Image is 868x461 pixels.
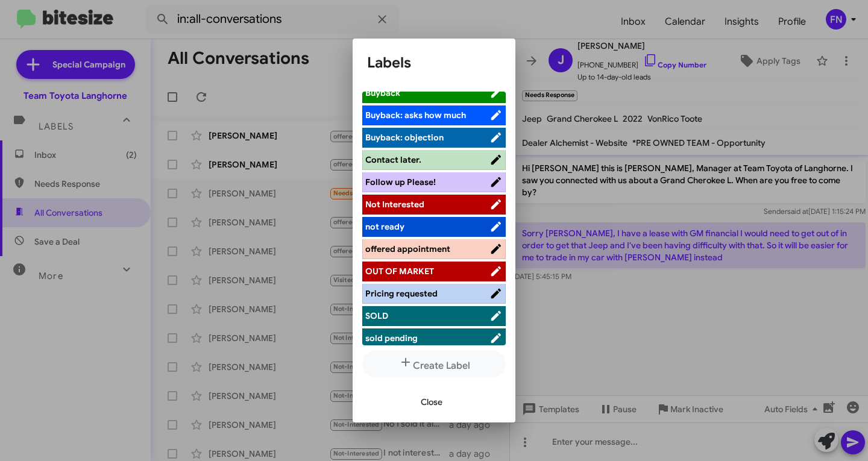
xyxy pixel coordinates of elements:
[411,391,452,413] button: Close
[362,350,506,377] button: Create Label
[365,132,444,143] span: Buyback: objection
[421,391,442,413] span: Close
[367,53,501,72] h1: Labels
[365,333,418,343] span: sold pending
[365,266,434,277] span: OUT OF MARKET
[365,310,388,321] span: SOLD
[365,177,436,187] span: Follow up Please!
[365,154,421,165] span: Contact later.
[365,110,466,121] span: Buyback: asks how much
[365,199,424,210] span: Not Interested
[365,288,438,299] span: Pricing requested
[365,87,400,98] span: Buyback
[365,243,450,254] span: offered appointment
[365,221,404,232] span: not ready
